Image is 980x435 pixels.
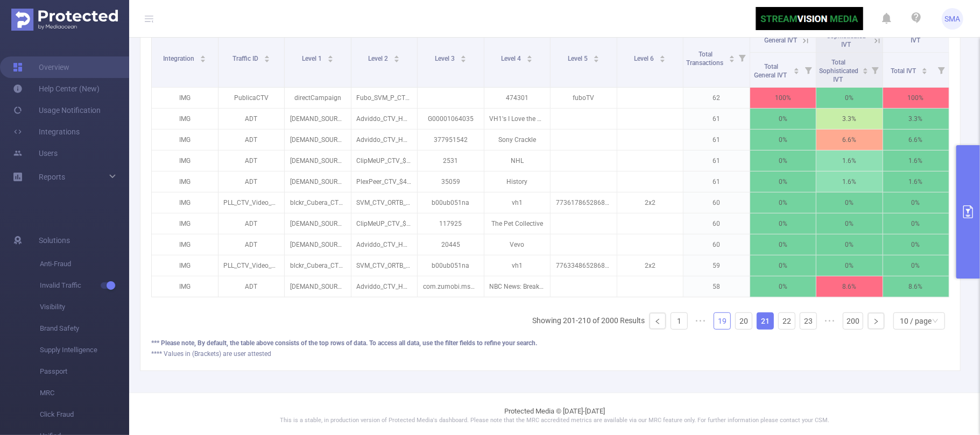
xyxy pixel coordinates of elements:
p: com.zumobi.msnbc [418,276,484,297]
p: 0% [883,213,949,234]
div: **** Values in (Brackets) are user attested [151,349,949,359]
i: icon: caret-up [794,66,800,69]
span: Level 2 [368,55,390,62]
a: 22 [779,313,795,329]
p: 0% [816,234,883,255]
p: G00001064035 [418,109,484,129]
i: Filter menu [801,53,816,87]
span: Passport [40,361,129,382]
p: IMG [152,192,218,213]
p: 773617865286896 [551,192,617,213]
p: b00ub051na [418,255,484,276]
p: 1.6% [816,151,883,171]
i: icon: caret-up [593,54,599,57]
p: 1.6% [883,151,949,171]
span: Total Transactions [686,51,725,67]
span: Total IVT [891,67,918,75]
span: IVT [911,37,921,44]
li: Next 5 Pages [821,312,838,330]
p: 776334865286896 [551,255,617,276]
i: Filter menu [735,28,750,87]
i: icon: caret-down [264,58,270,61]
li: Showing 201-210 of 2000 Results [532,312,645,330]
p: 0% [883,192,949,213]
p: NHL [484,151,551,171]
span: Level 4 [501,55,523,62]
p: 61 [683,151,750,171]
a: 21 [757,313,773,329]
p: blckr_Cubera_CTV_ORTB [285,192,351,213]
li: 20 [735,312,752,330]
i: icon: caret-up [200,54,206,57]
i: icon: caret-down [921,70,927,73]
p: 61 [683,172,750,192]
p: 3.3% [816,109,883,129]
div: Sort [264,54,270,60]
div: 10 / page [900,313,932,329]
span: Supply Intelligence [40,339,129,361]
p: Adviddo_CTV_HMN_VAST_RON_$4 [351,276,418,297]
p: This is a stable, in production version of Protected Media's dashboard. Please note that the MRC ... [156,416,953,425]
div: *** Please note, By default, the table above consists of the top rows of data. To access all data... [151,338,949,348]
a: Help Center (New) [13,78,100,99]
li: 21 [757,312,774,330]
li: Next Page [868,312,885,330]
span: Level 3 [435,55,456,62]
a: Integrations [13,121,80,142]
i: icon: right [873,318,879,325]
p: 0% [883,234,949,255]
span: Level 5 [568,55,589,62]
i: icon: caret-up [921,66,927,69]
i: icon: caret-up [660,54,666,57]
p: 62 [683,88,750,108]
p: 61 [683,130,750,150]
span: Traffic ID [232,55,260,62]
p: 58 [683,276,750,297]
p: PublicaCTV [218,88,285,108]
p: 35059 [418,172,484,192]
i: icon: left [654,318,661,325]
a: 23 [800,313,816,329]
p: 0% [750,234,816,255]
a: Users [13,142,58,164]
span: General IVT [764,37,797,44]
i: icon: down [932,318,939,325]
p: SVM_CTV_ORTB_EP_INMOBI_Only [351,192,418,213]
i: icon: caret-down [527,58,533,61]
p: IMG [152,88,218,108]
div: Sort [729,54,735,60]
img: Protected Media [11,9,118,31]
p: SVM_CTV_ORTB_EP_INMOBI_Only [351,255,418,276]
p: 61 [683,109,750,129]
p: 474301 [484,88,551,108]
p: IMG [152,109,218,129]
div: Sort [593,54,600,60]
li: 23 [800,312,817,330]
li: 22 [778,312,795,330]
p: 0% [750,255,816,276]
p: Fubo_SVM_P_CTV_$8_O [351,88,418,108]
p: [DEMAND_SOURCE] [285,172,351,192]
span: Solutions [39,230,70,251]
a: 20 [736,313,752,329]
p: 0% [883,255,949,276]
p: [DEMAND_SOURCE] [285,234,351,255]
p: 117925 [418,213,484,234]
p: 0% [750,151,816,171]
a: 1 [671,313,687,329]
p: ADT [218,130,285,150]
p: NBC News: Breaking News, US News & Live Video [484,276,551,297]
p: blckr_Cubera_CTV_ORTB [285,255,351,276]
span: SMA [945,8,961,30]
p: 3.3% [883,109,949,129]
span: Level 1 [302,55,323,62]
p: Vevo [484,234,551,255]
div: Sort [921,66,928,73]
div: Sort [526,54,533,60]
i: icon: caret-down [593,58,599,61]
div: Sort [460,54,467,60]
p: 6.6% [883,130,949,150]
p: 2x2 [617,255,683,276]
p: [DEMAND_SOURCE] [285,109,351,129]
i: icon: caret-up [729,54,735,57]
